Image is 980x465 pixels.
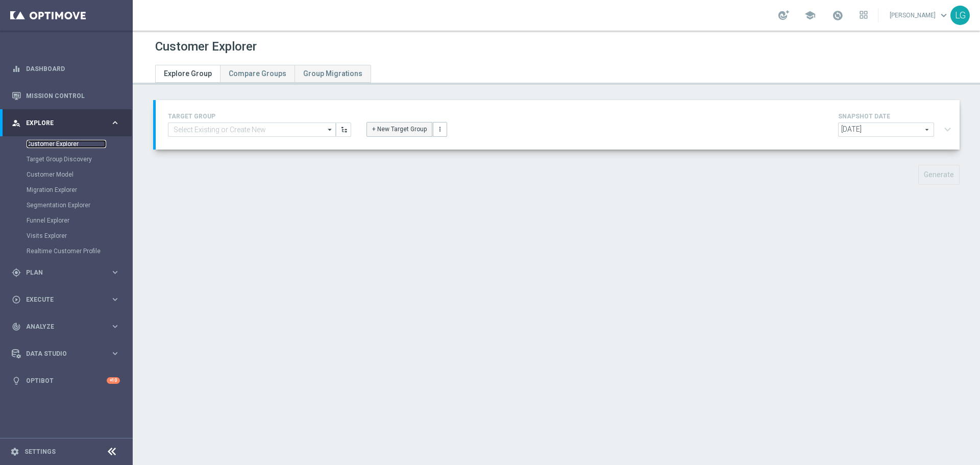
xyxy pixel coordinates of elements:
span: Execute [26,297,110,303]
i: track_changes [12,322,21,331]
button: person_search Explore keyboard_arrow_right [11,119,120,127]
button: track_changes Analyze keyboard_arrow_right [11,323,120,331]
i: more_vert [436,126,444,133]
button: gps_fixed Plan keyboard_arrow_right [11,268,120,277]
a: Migration Explorer [27,186,106,194]
a: Target Group Discovery [27,155,106,163]
a: Mission Control [26,82,120,109]
span: Data Studio [26,351,110,357]
i: play_circle_outline [12,295,21,304]
ul: Tabs [155,65,371,83]
div: Explore [12,118,110,128]
a: Visits Explorer [27,232,106,240]
div: TARGET GROUP arrow_drop_down + New Target Group more_vert SNAPSHOT DATE arrow_drop_down expand_more [168,110,947,139]
div: Plan [12,268,110,277]
button: equalizer Dashboard [11,65,120,73]
i: equalizer [12,64,21,74]
input: Select Existing or Create New [168,123,336,137]
div: Analyze [12,322,110,331]
div: Migration Explorer [27,182,132,198]
div: Customer Model [27,167,132,182]
button: Mission Control [11,92,120,100]
span: Explore Group [164,69,212,78]
div: +10 [107,377,120,384]
div: Visits Explorer [27,228,132,243]
a: Realtime Customer Profile [27,247,106,255]
h1: Customer Explorer [155,39,257,54]
i: arrow_drop_down [325,123,335,136]
a: Segmentation Explorer [27,201,106,209]
a: [PERSON_NAME]keyboard_arrow_down [889,8,950,23]
i: lightbulb [12,376,21,385]
span: Analyze [26,324,110,330]
a: Dashboard [26,55,120,82]
div: Customer Explorer [27,136,132,152]
i: person_search [12,118,21,128]
span: Explore [26,120,110,126]
i: keyboard_arrow_right [110,322,120,331]
h4: TARGET GROUP [168,113,351,120]
div: Data Studio [12,349,110,358]
div: Realtime Customer Profile [27,243,132,259]
span: Compare Groups [229,69,286,78]
a: Funnel Explorer [27,216,106,225]
a: Optibot [26,367,107,394]
span: keyboard_arrow_down [938,10,949,21]
div: Funnel Explorer [27,213,132,228]
div: Segmentation Explorer [27,198,132,213]
span: school [804,10,816,21]
div: Target Group Discovery [27,152,132,167]
i: keyboard_arrow_right [110,118,120,128]
button: + New Target Group [366,122,432,136]
span: Plan [26,270,110,276]
div: Mission Control [12,82,120,109]
i: keyboard_arrow_right [110,295,120,304]
button: Generate [918,165,960,185]
h4: SNAPSHOT DATE [838,113,955,120]
button: Data Studio keyboard_arrow_right [11,350,120,358]
a: Customer Explorer [27,140,106,148]
button: more_vert [433,122,447,136]
div: Execute [12,295,110,304]
a: Customer Model [27,170,106,179]
button: play_circle_outline Execute keyboard_arrow_right [11,296,120,304]
button: lightbulb Optibot +10 [11,377,120,385]
i: gps_fixed [12,268,21,277]
div: Dashboard [12,55,120,82]
span: Group Migrations [303,69,362,78]
div: LG [950,6,970,25]
i: keyboard_arrow_right [110,267,120,277]
i: settings [10,447,19,456]
a: Settings [24,449,56,455]
div: Optibot [12,367,120,394]
i: keyboard_arrow_right [110,349,120,358]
